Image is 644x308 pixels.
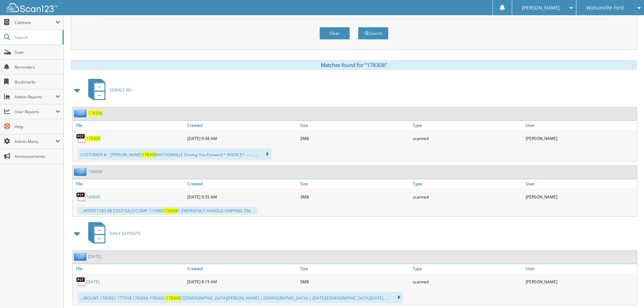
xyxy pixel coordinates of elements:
img: folder2.png [74,109,88,117]
span: Admin Menu [15,139,55,144]
span: Reminders [15,64,60,70]
img: folder2.png [74,252,88,261]
iframe: Chat Widget [610,276,644,308]
a: 169690 [88,169,102,174]
a: File [73,121,186,130]
a: Created [186,121,299,130]
img: folder2.png [74,167,88,176]
div: [PERSON_NAME] [524,275,637,288]
div: scanned [411,190,524,204]
span: 178308 [142,152,156,158]
span: User Reports [15,109,55,115]
a: [DATE] [86,279,99,285]
div: 5MB [299,275,411,288]
a: User [524,179,637,188]
span: Cabinets [15,20,55,25]
button: Search [358,27,388,40]
div: [PERSON_NAME] [524,132,637,145]
span: Search [15,34,59,40]
div: scanned [411,275,524,288]
div: CUSTOMER #: : [PERSON_NAME] WATSONVILLE Driving You Forward * INVOICE* — ... ... [78,148,271,160]
span: Watsonville Ford [586,6,624,10]
div: [DATE] 9:48 AM [186,132,299,145]
span: [PERSON_NAME] [522,6,560,10]
div: scanned [411,132,524,145]
a: Size [299,179,411,188]
a: SERVICE RO [84,77,132,103]
button: Clear [319,27,350,40]
span: Admin Reports [15,94,55,100]
span: Announcements [15,153,60,159]
a: File [73,179,186,188]
div: Matches found for "178308" [71,60,637,70]
a: File [73,264,186,273]
div: 3MB [299,190,411,204]
div: [PERSON_NAME] [524,190,637,204]
a: Type [411,121,524,130]
a: User [524,121,637,130]
img: PDF.png [76,133,86,143]
a: [DATE] [88,254,101,259]
img: scan123-logo-white.svg [7,3,57,12]
a: Created [186,264,299,273]
a: Type [411,264,524,273]
a: 178308 [88,110,102,116]
span: Bookmarks [15,79,60,85]
a: Size [299,121,411,130]
a: Created [186,179,299,188]
a: 169690 [86,194,100,200]
span: 178308 [166,295,180,301]
a: User [524,264,637,273]
img: PDF.png [76,192,86,202]
div: ...MOUNT 178292| 177918 178300} 178302| ] [DEMOGRAPHIC_DATA][PERSON_NAME] | [DEMOGRAPHIC_DATA] | ... [78,292,403,303]
a: Type [411,179,524,188]
span: Help [15,124,60,129]
div: 2MB [299,132,411,145]
a: DAILY DEPOSITS [84,220,141,247]
a: Size [299,264,411,273]
span: SERVICE RO [110,87,132,93]
span: DAILY DEPOSITS [110,231,141,236]
div: ...NSFER 1783.08 COST/SALE/COMP: 115900 1 EMERGENCY HANDLG SHIPPING 356 ... [78,207,258,215]
span: 178308 [164,208,178,214]
a: 178308 [86,136,100,141]
img: PDF.png [76,277,86,287]
div: [DATE] 9:35 AM [186,190,299,204]
div: [DATE] 8:15 AM [186,275,299,288]
span: Scan [15,49,60,55]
